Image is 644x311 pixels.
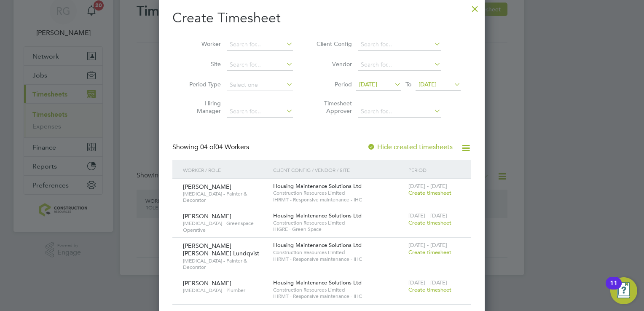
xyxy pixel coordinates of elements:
[172,9,471,27] h2: Create Timesheet
[367,143,453,151] label: Hide created timesheets
[408,279,447,286] span: [DATE] - [DATE]
[183,80,221,88] label: Period Type
[273,256,404,263] span: IHRMT - Responsive maintenance - IHC
[359,80,377,88] span: [DATE]
[358,59,441,71] input: Search for...
[273,226,404,233] span: IHGRE - Green Space
[183,287,267,294] span: [MEDICAL_DATA] - Plumber
[273,287,404,293] span: Construction Resources Limited
[227,59,293,71] input: Search for...
[227,106,293,118] input: Search for...
[273,220,404,226] span: Construction Resources Limited
[183,242,259,257] span: [PERSON_NAME] [PERSON_NAME] Lundqvist
[273,190,404,196] span: Construction Resources Limited
[200,143,249,151] span: 04 Workers
[408,189,451,196] span: Create timesheet
[181,160,271,180] div: Worker / Role
[183,40,221,48] label: Worker
[406,160,463,180] div: Period
[273,182,362,190] span: Housing Maintenance Solutions Ltd
[419,80,437,88] span: [DATE]
[172,143,251,152] div: Showing
[227,39,293,51] input: Search for...
[273,293,404,300] span: IHRMT - Responsive maintenance - IHC
[314,40,352,48] label: Client Config
[314,99,352,115] label: Timesheet Approver
[610,283,617,294] div: 11
[183,99,221,115] label: Hiring Manager
[408,219,451,226] span: Create timesheet
[183,212,231,220] span: [PERSON_NAME]
[314,80,352,88] label: Period
[358,39,441,51] input: Search for...
[408,182,447,190] span: [DATE] - [DATE]
[183,279,231,287] span: [PERSON_NAME]
[183,257,267,271] span: [MEDICAL_DATA] - Painter & Decorator
[408,286,451,293] span: Create timesheet
[403,79,414,90] span: To
[183,190,267,204] span: [MEDICAL_DATA] - Painter & Decorator
[183,183,231,190] span: [PERSON_NAME]
[200,143,215,151] span: 04 of
[273,249,404,256] span: Construction Resources Limited
[227,79,293,91] input: Select one
[358,106,441,118] input: Search for...
[271,160,406,180] div: Client Config / Vendor / Site
[273,212,362,219] span: Housing Maintenance Solutions Ltd
[314,60,352,68] label: Vendor
[273,196,404,203] span: IHRMT - Responsive maintenance - IHC
[610,277,637,304] button: Open Resource Center, 11 new notifications
[183,220,267,233] span: [MEDICAL_DATA] - Greenspace Operative
[408,212,447,219] span: [DATE] - [DATE]
[273,241,362,249] span: Housing Maintenance Solutions Ltd
[408,241,447,249] span: [DATE] - [DATE]
[183,60,221,68] label: Site
[408,249,451,256] span: Create timesheet
[273,279,362,286] span: Housing Maintenance Solutions Ltd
